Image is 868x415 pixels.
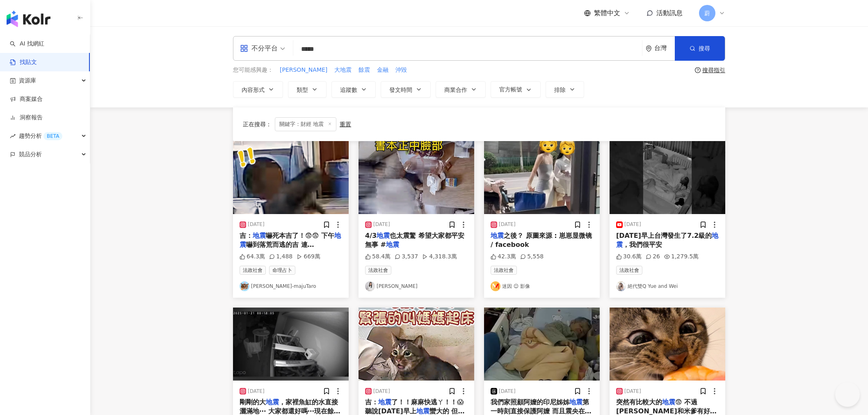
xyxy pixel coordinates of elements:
[240,398,266,406] span: 剛剛的大
[436,81,486,98] button: 商業合作
[240,266,266,275] span: 法政社會
[499,388,516,395] div: [DATE]
[331,81,376,98] button: 追蹤數
[646,253,660,261] div: 26
[616,281,719,291] a: KOL Avatar絕代雙Q Yue and Wei
[365,281,375,291] img: KOL Avatar
[610,141,725,214] img: post-image
[297,253,320,261] div: 669萬
[695,67,701,73] span: question-circle
[240,232,253,239] span: 吉：
[491,281,500,291] img: KOL Avatar
[664,253,699,261] div: 1,279.5萬
[377,66,389,75] button: 金融
[491,398,569,406] span: 我們家照顧阿嬤的印尼姊姊
[499,221,516,228] div: [DATE]
[554,87,566,93] span: 排除
[240,241,340,294] span: 嚇到落荒而逃的吉 連[GEOGRAPHIC_DATA]不要了🍚 監視器看到他這樣跑好心疼 我剛好不在房間 他還特別跑出來找我🥹 米爹也是各種亂跳 兩個我都先抱緊處理了🦭
[484,141,600,214] img: post-image
[10,133,16,139] span: rise
[610,308,725,381] img: post-image
[662,398,675,406] mark: 地震
[654,45,675,52] div: 台灣
[248,221,265,228] div: [DATE]
[243,121,272,128] span: 正在搜尋 ：
[377,66,388,74] span: 金融
[491,232,592,249] span: 之後？ 原圖來源 : 崽崽显微镜 / facebook
[381,81,431,98] button: 發文時間
[359,141,474,214] img: post-image
[616,266,642,275] span: 法政社會
[491,81,541,98] button: 官方帳號
[280,66,327,74] span: [PERSON_NAME]
[19,145,42,164] span: 競品分析
[373,388,390,395] div: [DATE]
[699,45,710,52] span: 搜尋
[10,58,37,66] a: 找貼文
[395,66,407,75] button: 沖毀
[569,398,582,406] mark: 地震
[248,388,265,395] div: [DATE]
[594,9,620,18] span: 繁體中文
[240,232,341,249] mark: 地震
[240,281,249,291] img: KOL Avatar
[416,407,429,415] mark: 地震
[269,253,292,261] div: 1,488
[491,266,517,275] span: 法政社會
[616,253,642,261] div: 30.6萬
[499,86,522,93] span: 官方帳號
[704,9,710,18] span: 蔚
[520,253,544,261] div: 5,558
[546,81,584,98] button: 排除
[240,281,342,291] a: KOL Avatar[PERSON_NAME]-majuTaro
[19,127,62,145] span: 趨勢分析
[240,44,248,52] span: appstore
[240,253,265,261] div: 64.3萬
[233,308,349,381] img: post-image
[365,232,377,239] span: 4/3
[616,232,718,249] mark: 地震
[702,67,725,73] div: 搜尋指引
[359,308,474,381] img: post-image
[378,398,391,406] mark: 地震
[240,42,278,55] div: 不分平台
[616,232,712,239] span: [DATE]早上台灣發生了7.2級的
[340,121,351,128] div: 重置
[269,266,295,275] span: 命理占卜
[389,87,412,93] span: 發文時間
[491,281,593,291] a: KOL Avatar迷因 😊 影像
[675,36,725,61] button: 搜尋
[359,66,370,74] span: 餘震
[233,66,273,74] span: 您可能感興趣：
[395,66,407,74] span: 沖毀
[835,382,860,407] iframe: Help Scout Beacon - Open
[491,253,516,261] div: 42.3萬
[358,66,370,75] button: 餘震
[242,87,265,93] span: 內容形式
[266,398,279,406] mark: 地震
[624,221,641,228] div: [DATE]
[10,40,44,48] a: searchAI 找網紅
[365,253,391,261] div: 58.4萬
[297,87,308,93] span: 類型
[7,11,50,27] img: logo
[444,87,467,93] span: 商業合作
[656,9,683,17] span: 活動訊息
[365,398,464,415] span: 了！！麻麻快逃ㄚ！！😱 聽說[DATE]早上
[623,241,662,249] span: ，我們很平安
[616,281,626,291] img: KOL Avatar
[10,114,43,122] a: 洞察報告
[279,66,328,75] button: [PERSON_NAME]
[365,398,378,406] span: 吉：
[334,66,352,75] button: 大地震
[484,308,600,381] img: post-image
[275,117,336,131] span: 關鍵字：財經 地震
[365,281,468,291] a: KOL Avatar[PERSON_NAME]
[288,81,327,98] button: 類型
